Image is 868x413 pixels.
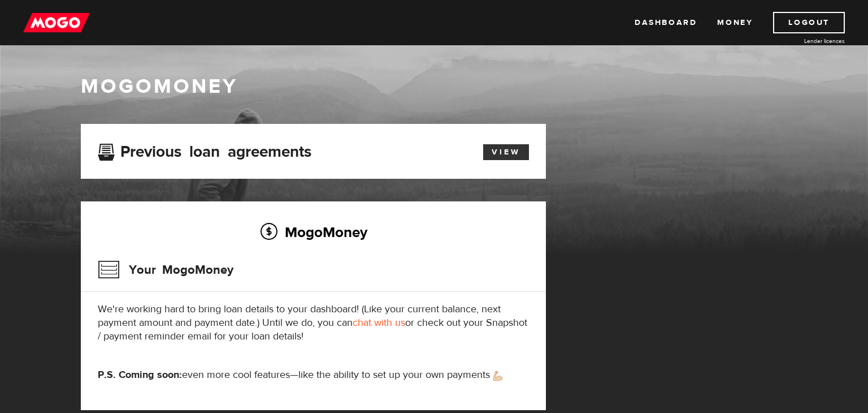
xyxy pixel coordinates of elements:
[98,220,529,244] h2: MogoMoney
[635,12,697,33] a: Dashboard
[760,37,845,45] a: Lender licences
[353,316,405,329] a: chat with us
[98,368,182,381] strong: P.S. Coming soon:
[98,303,529,343] p: We're working hard to bring loan details to your dashboard! (Like your current balance, next paym...
[642,150,868,413] iframe: LiveChat chat widget
[98,143,311,157] h3: Previous loan agreements
[23,12,90,33] img: mogo_logo-11ee424be714fa7cbb0f0f49df9e16ec.png
[81,75,787,98] h1: MogoMoney
[483,144,529,160] a: View
[98,255,233,285] h3: Your MogoMoney
[717,12,753,33] a: Money
[773,12,845,33] a: Logout
[98,368,529,382] p: even more cool features—like the ability to set up your own payments
[493,371,502,381] img: strong arm emoji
